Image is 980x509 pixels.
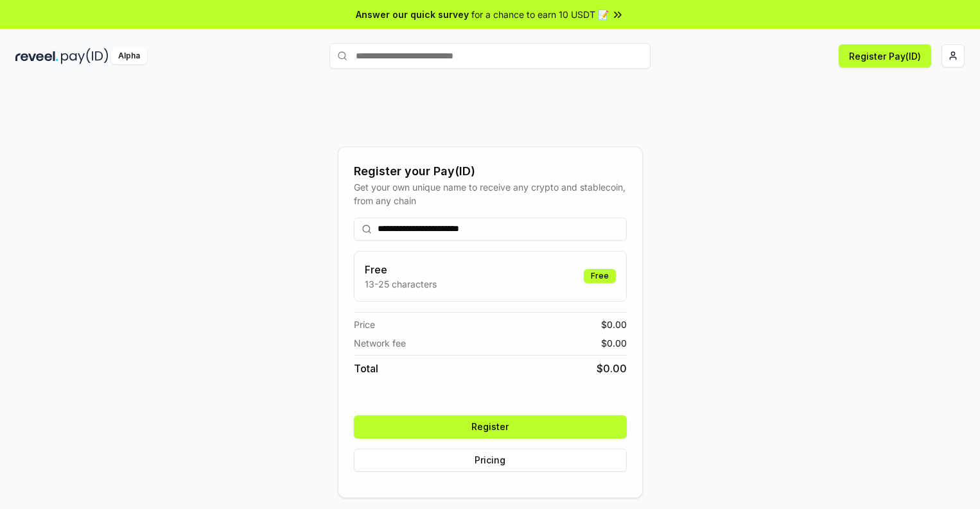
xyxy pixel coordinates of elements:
[356,8,469,21] span: Answer our quick survey
[584,269,616,283] div: Free
[354,318,375,331] span: Price
[61,48,109,64] img: pay_id
[354,336,406,350] span: Network fee
[354,449,627,472] button: Pricing
[471,8,609,21] span: for a chance to earn 10 USDT 📝
[601,336,627,350] span: $ 0.00
[597,361,627,376] span: $ 0.00
[839,44,931,67] button: Register Pay(ID)
[365,277,437,291] p: 13-25 characters
[354,415,627,438] button: Register
[354,361,378,376] span: Total
[354,162,627,180] div: Register your Pay(ID)
[111,48,147,64] div: Alpha
[601,318,627,331] span: $ 0.00
[354,180,627,207] div: Get your own unique name to receive any crypto and stablecoin, from any chain
[365,262,437,277] h3: Free
[15,48,58,64] img: reveel_dark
